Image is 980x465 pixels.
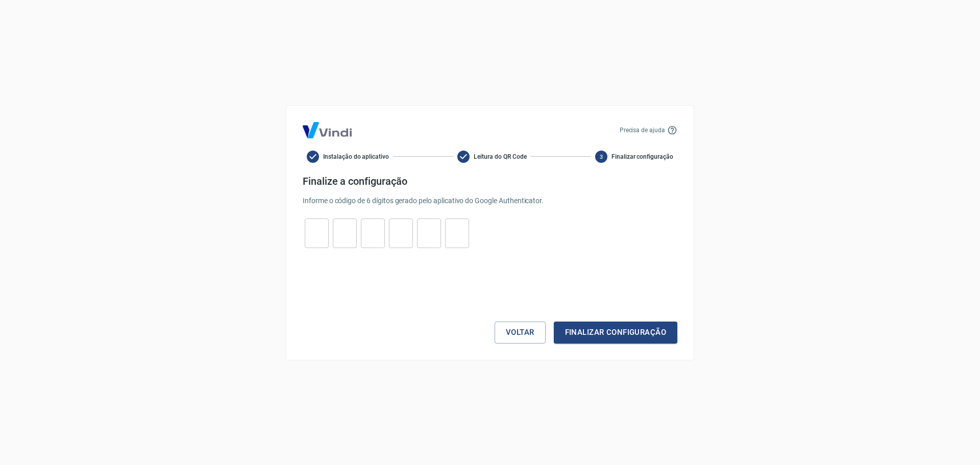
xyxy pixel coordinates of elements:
h4: Finalize a configuração [303,175,677,187]
img: Logo Vind [303,122,352,138]
span: Instalação do aplicativo [323,152,389,161]
p: Informe o código de 6 dígitos gerado pelo aplicativo do Google Authenticator. [303,195,677,206]
button: Voltar [495,322,546,343]
button: Finalizar configuração [554,322,677,343]
span: Finalizar configuração [611,152,673,161]
text: 3 [600,153,603,160]
p: Precisa de ajuda [620,126,665,135]
span: Leitura do QR Code [474,152,526,161]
